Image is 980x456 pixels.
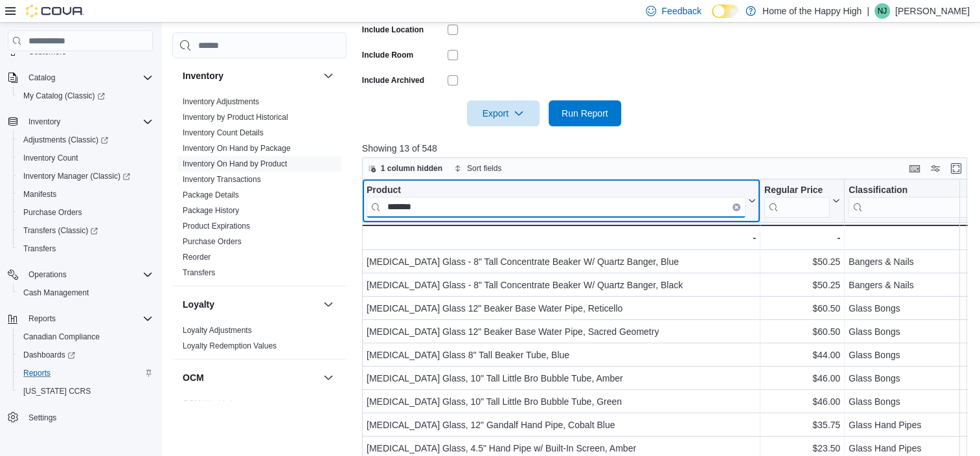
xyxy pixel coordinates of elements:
label: Include Archived [362,75,424,85]
label: Include Location [362,25,424,35]
button: Canadian Compliance [13,328,158,346]
a: Purchase Orders [183,237,242,246]
div: Inventory [172,94,347,286]
span: Dashboards [18,347,153,363]
span: 1 column hidden [381,163,442,174]
span: Reorder [183,252,211,262]
span: Operations [23,267,153,282]
div: Regular Price [764,185,830,197]
span: Sort fields [467,163,501,174]
a: Settings [23,410,62,426]
span: Transfers [183,268,215,278]
button: Cash Management [13,284,158,302]
a: Transfers [183,268,215,277]
span: Manifests [18,187,153,202]
a: Inventory Manager (Classic) [13,167,158,185]
a: Manifests [18,187,62,202]
a: Inventory by Product Historical [183,113,288,122]
img: Cova [26,5,84,17]
span: My Catalog (Classic) [18,88,153,104]
span: Inventory On Hand by Package [183,143,291,154]
span: Purchase Orders [18,205,153,220]
div: - [764,230,840,245]
span: Inventory Count [18,150,153,166]
button: Settings [3,408,158,427]
span: Reports [23,368,51,378]
a: Inventory Manager (Classic) [18,168,135,184]
span: Package Details [183,190,239,200]
span: Operations [28,269,67,280]
button: [US_STATE] CCRS [13,382,158,400]
h3: OCM [183,371,204,384]
div: [MEDICAL_DATA] Glass 8" Tall Beaker Tube, Blue [367,347,756,363]
span: Inventory Count [23,153,78,163]
a: Dashboards [18,347,80,363]
span: Settings [23,409,153,426]
button: Keyboard shortcuts [907,161,922,176]
span: Transfers (Classic) [23,225,98,236]
button: Purchase Orders [13,203,158,222]
p: | [867,3,869,19]
a: Loyalty Redemption Values [183,341,277,350]
button: ProductClear input [367,185,756,218]
div: [MEDICAL_DATA] Glass, 10" Tall Little Bro Bubble Tube, Amber [367,370,756,386]
span: Run Report [562,107,608,120]
a: Package History [183,206,239,215]
div: [MEDICAL_DATA] Glass - 8" Tall Concentrate Beaker W/ Quartz Banger, Blue [367,254,756,269]
h3: Loyalty [183,298,214,311]
div: $35.75 [764,417,840,433]
button: Sort fields [449,161,507,176]
span: [US_STATE] CCRS [23,386,91,396]
span: My Catalog (Classic) [23,91,105,101]
span: Feedback [661,5,701,17]
a: Canadian Compliance [18,329,105,345]
div: $50.25 [764,254,840,269]
div: Loyalty [172,323,347,359]
a: Adjustments (Classic) [18,132,113,148]
span: NJ [878,3,887,19]
button: Loyalty [183,298,318,311]
button: Reports [3,310,158,328]
div: $60.50 [764,324,840,339]
div: - [366,230,756,245]
div: [MEDICAL_DATA] Glass - 8" Tall Concentrate Beaker W/ Quartz Banger, Black [367,277,756,293]
a: Inventory On Hand by Product [183,159,287,168]
span: Inventory Transactions [183,174,261,185]
span: Canadian Compliance [23,332,100,342]
span: Manifests [23,189,56,199]
span: Product Expirations [183,221,250,231]
div: Nissy John [874,3,890,19]
h3: Inventory [183,69,223,82]
a: Purchase Orders [18,205,87,220]
span: Adjustments (Classic) [23,135,108,145]
span: Adjustments (Classic) [18,132,153,148]
button: Operations [3,266,158,284]
p: Home of the Happy High [762,3,861,19]
input: Dark Mode [712,5,739,18]
div: [MEDICAL_DATA] Glass, 4.5" Hand Pipe w/ Built-In Screen, Amber [367,440,756,456]
span: Catalog [23,70,153,85]
span: Cash Management [18,285,153,301]
a: Package Details [183,190,239,199]
button: Regular Price [764,185,840,218]
span: Loyalty Redemption Values [183,341,277,351]
div: Regular Price [764,185,830,218]
a: Reports [18,365,56,381]
a: My Catalog (Classic) [18,88,110,104]
button: Manifests [13,185,158,203]
a: Transfers [18,241,61,256]
button: Run Report [549,100,621,126]
span: Purchase Orders [23,207,82,218]
span: Purchase Orders [183,236,242,247]
span: Reports [18,365,153,381]
button: Enter fullscreen [948,161,964,176]
span: Cash Management [23,288,89,298]
button: Clear input [733,203,740,211]
span: Inventory [23,114,153,130]
span: Inventory On Hand by Product [183,159,287,169]
a: My Catalog (Classic) [13,87,158,105]
a: Inventory Count Details [183,128,264,137]
a: Cash Management [18,285,94,301]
